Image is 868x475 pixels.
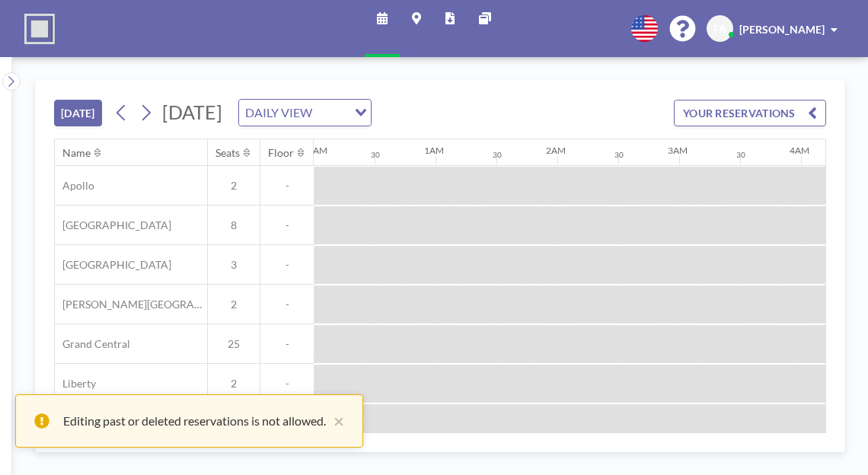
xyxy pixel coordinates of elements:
[326,412,344,430] button: close
[546,145,566,156] div: 2AM
[55,258,171,272] span: [GEOGRAPHIC_DATA]
[260,377,314,391] span: -
[208,298,260,311] span: 2
[260,218,314,232] span: -
[162,100,222,123] span: [DATE]
[424,145,444,156] div: 1AM
[63,412,326,430] div: Editing past or deleted reservations is not allowed.
[54,100,102,126] button: [DATE]
[208,377,260,391] span: 2
[668,145,688,156] div: 3AM
[242,103,315,123] span: DAILY VIEW
[739,23,825,36] span: [PERSON_NAME]
[317,103,346,123] input: Search for option
[55,377,96,391] span: Liberty
[208,258,260,272] span: 3
[208,179,260,193] span: 2
[260,179,314,193] span: -
[736,150,745,160] div: 30
[208,337,260,351] span: 25
[215,146,240,160] div: Seats
[55,298,207,311] span: [PERSON_NAME][GEOGRAPHIC_DATA]
[208,218,260,232] span: 8
[55,179,94,193] span: Apollo
[62,146,91,160] div: Name
[260,258,314,272] span: -
[55,218,171,232] span: [GEOGRAPHIC_DATA]
[493,150,502,160] div: 30
[371,150,380,160] div: 30
[55,337,130,351] span: Grand Central
[674,100,826,126] button: YOUR RESERVATIONS
[239,100,371,126] div: Search for option
[260,298,314,311] span: -
[614,150,624,160] div: 30
[24,14,55,44] img: organization-logo
[260,337,314,351] span: -
[713,22,726,36] span: FA
[790,145,809,156] div: 4AM
[302,145,327,156] div: 12AM
[268,146,294,160] div: Floor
